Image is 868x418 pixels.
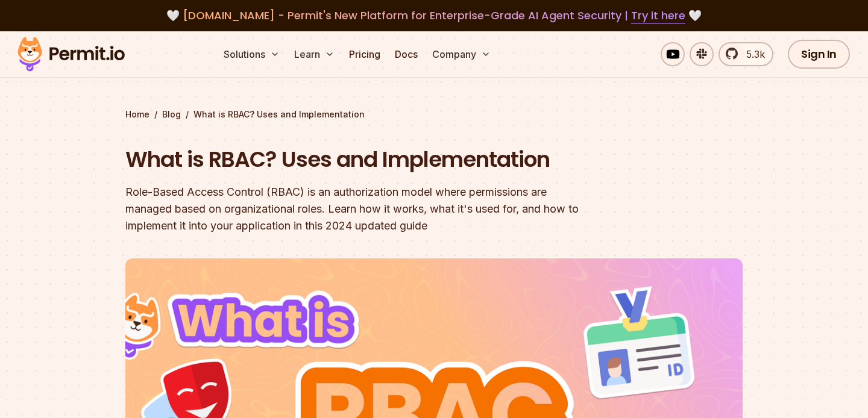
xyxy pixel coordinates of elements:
[631,8,685,23] a: Try it here
[125,108,743,120] div: / /
[289,42,339,66] button: Learn
[125,108,149,120] a: Home
[125,145,588,175] h1: What is RBAC? Uses and Implementation
[427,42,495,66] button: Company
[719,42,773,66] a: 5.3k
[344,42,385,66] a: Pricing
[162,108,181,120] a: Blog
[739,47,765,61] span: 5.3k
[390,42,423,66] a: Docs
[125,184,588,234] div: Role-Based Access Control (RBAC) is an authorization model where permissions are managed based on...
[788,40,850,69] a: Sign In
[183,8,685,23] span: [DOMAIN_NAME] - Permit's New Platform for Enterprise-Grade AI Agent Security |
[219,42,285,66] button: Solutions
[12,34,130,75] img: Permit logo
[29,7,839,24] div: 🤍 🤍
